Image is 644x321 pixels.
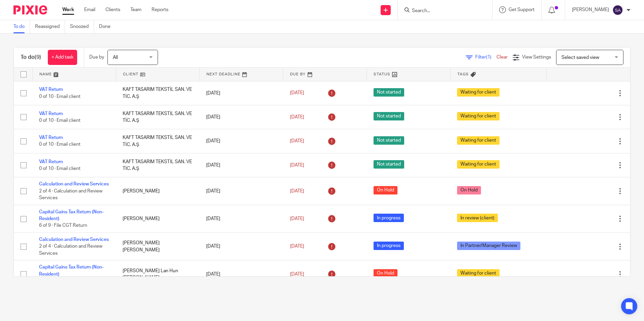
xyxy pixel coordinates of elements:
[35,20,65,33] a: Reassigned
[89,54,104,61] p: Due by
[199,129,283,153] td: [DATE]
[199,233,283,260] td: [DATE]
[457,242,520,250] span: In Partner/Manager Review
[116,233,199,260] td: [PERSON_NAME] [PERSON_NAME]
[13,5,47,14] img: Pixie
[457,88,500,97] span: Waiting for client
[116,129,199,153] td: KAFT TASARIM TEKSTİL SAN. VE TİC. A.Ş
[39,189,102,201] span: 2 of 4 · Calculation and Review Services
[116,260,199,288] td: [PERSON_NAME] Lan Hun [PERSON_NAME]
[374,242,404,250] span: In progress
[457,72,469,76] span: Tags
[290,163,304,168] span: [DATE]
[486,55,491,60] span: (1)
[374,186,397,194] span: On Hold
[39,142,80,147] span: 0 of 10 · Email client
[475,55,496,60] span: Filter
[99,20,116,33] a: Done
[199,177,283,205] td: [DATE]
[199,260,283,288] td: [DATE]
[39,166,80,171] span: 0 of 10 · Email client
[39,237,109,242] a: Calculation and Review Services
[374,136,404,145] span: Not started
[522,55,551,60] span: View Settings
[374,269,397,278] span: On Hold
[290,216,304,221] span: [DATE]
[290,272,304,277] span: [DATE]
[39,210,104,221] a: Capital Gains Tax Return (Non-Resident)
[290,139,304,143] span: [DATE]
[374,160,404,169] span: Not started
[457,214,498,222] span: In review (client)
[290,115,304,119] span: [DATE]
[39,159,63,164] a: VAT Return
[290,189,304,193] span: [DATE]
[411,8,472,14] input: Search
[48,50,77,65] a: + Add task
[290,91,304,96] span: [DATE]
[35,55,41,60] span: (9)
[116,81,199,105] td: KAFT TASARIM TEKSTİL SAN. VE TİC. A.Ş
[105,6,120,13] a: Clients
[199,105,283,129] td: [DATE]
[509,7,535,12] span: Get Support
[496,55,508,60] a: Clear
[39,244,102,256] span: 2 of 4 · Calculation and Review Services
[84,6,95,13] a: Email
[290,244,304,249] span: [DATE]
[116,153,199,177] td: KAFT TASARIM TEKSTİL SAN. VE TİC. A.Ş
[561,55,599,60] span: Select saved view
[612,5,623,15] img: svg%3E
[70,20,94,33] a: Snoozed
[39,87,63,92] a: VAT Return
[62,6,74,13] a: Work
[457,112,500,120] span: Waiting for client
[13,20,30,33] a: To do
[39,135,63,140] a: VAT Return
[116,105,199,129] td: KAFT TASARIM TEKSTİL SAN. VE TİC. A.Ş
[130,6,141,13] a: Team
[374,214,404,222] span: In progress
[374,88,404,97] span: Not started
[39,118,80,123] span: 0 of 10 · Email client
[457,160,500,169] span: Waiting for client
[457,136,500,145] span: Waiting for client
[113,55,118,60] span: All
[39,111,63,116] a: VAT Return
[199,153,283,177] td: [DATE]
[374,112,404,120] span: Not started
[39,265,104,276] a: Capital Gains Tax Return (Non-Resident)
[457,186,481,194] span: On Hold
[152,6,168,13] a: Reports
[39,182,109,186] a: Calculation and Review Services
[116,177,199,205] td: [PERSON_NAME]
[39,94,80,99] span: 0 of 10 · Email client
[457,269,500,278] span: Waiting for client
[39,223,87,228] span: 6 of 9 · File CGT Return
[199,205,283,233] td: [DATE]
[21,54,41,61] h1: To do
[116,205,199,233] td: [PERSON_NAME]
[199,81,283,105] td: [DATE]
[572,6,609,13] p: [PERSON_NAME]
